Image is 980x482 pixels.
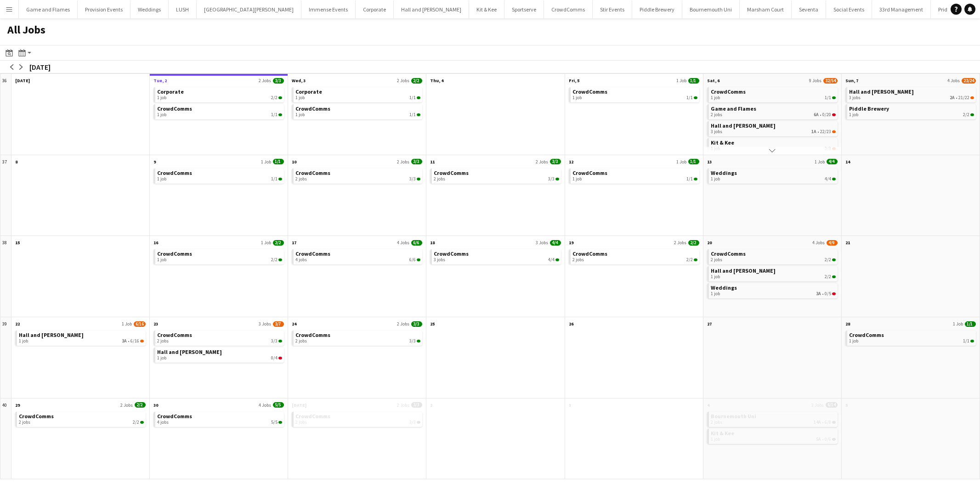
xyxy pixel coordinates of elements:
[965,321,976,327] span: 1/1
[550,159,561,164] span: 3/3
[434,249,559,263] a: CrowdComms3 jobs4/4
[569,78,579,84] span: Fri, 5
[273,240,284,246] span: 2/2
[694,96,697,99] span: 1/1
[120,402,133,408] span: 2 Jobs
[295,412,420,425] a: CrowdComms2 jobs3/3
[157,420,169,425] span: 4 jobs
[278,340,282,342] span: 3/3
[261,240,271,246] span: 1 Job
[825,437,831,442] span: 0/6
[417,96,420,99] span: 1/1
[411,402,422,408] span: 3/3
[849,95,861,101] span: 3 jobs
[711,412,836,425] a: Bournemouth Uni2 jobs14A•6/8
[820,129,831,135] span: 22/23
[157,104,282,118] a: CrowdComms1 job1/1
[157,413,192,420] span: CrowdComms
[153,321,158,327] span: 23
[417,113,420,116] span: 1/1
[822,112,831,118] span: 0/20
[278,357,282,359] span: 0/4
[271,420,278,425] span: 5/5
[157,87,282,101] a: Corporate1 job2/2
[711,266,836,280] a: Hall and [PERSON_NAME]1 job2/2
[963,112,969,118] span: 2/2
[950,95,955,101] span: 2A
[825,257,831,263] span: 2/2
[548,176,555,182] span: 3/3
[295,249,420,263] a: CrowdComms4 jobs6/6
[872,0,931,18] button: 33rd Management
[157,95,166,101] span: 1 job
[711,429,836,442] a: Kit & Kee1 job5A•0/6
[832,275,836,278] span: 2/2
[153,402,158,408] span: 30
[301,0,356,18] button: Immense Events
[816,437,821,442] span: 5A
[153,159,156,165] span: 9
[292,240,296,246] span: 17
[711,104,836,118] a: Game and Flames2 jobs6A•0/20
[832,438,836,441] span: 0/6
[827,240,838,246] span: 4/9
[711,420,836,425] div: •
[295,104,420,118] a: CrowdComms1 job1/1
[711,87,836,101] a: CrowdComms1 job1/1
[271,338,278,344] span: 3/3
[572,88,607,95] span: CrowdComms
[0,317,11,398] div: 39
[711,420,722,425] span: 2 jobs
[197,0,301,18] button: [GEOGRAPHIC_DATA][PERSON_NAME]
[845,321,850,327] span: 28
[826,402,838,408] span: 6/14
[962,78,976,84] span: 23/24
[273,78,284,84] span: 3/3
[970,340,974,342] span: 1/1
[157,105,192,112] span: CrowdComms
[711,283,836,297] a: Weddings1 job3A•0/5
[434,250,469,257] span: CrowdComms
[169,0,197,18] button: LUSH
[295,413,330,420] span: CrowdComms
[15,402,20,408] span: 29
[572,95,582,101] span: 1 job
[157,412,282,425] a: CrowdComms4 jobs5/5
[417,340,420,342] span: 3/3
[711,249,836,263] a: CrowdComms2 jobs2/2
[711,139,734,146] span: Kit & Kee
[816,291,821,297] span: 3A
[19,412,144,425] a: CrowdComms2 jobs2/2
[811,402,824,408] span: 3 Jobs
[686,176,693,182] span: 1/1
[292,402,306,408] span: [DATE]
[711,176,720,182] span: 1 job
[593,0,632,18] button: Stir Events
[397,78,409,84] span: 2 Jobs
[273,321,284,327] span: 3/7
[711,112,836,118] div: •
[157,348,222,355] span: Hall and Woodhouse
[711,112,722,118] span: 2 jobs
[812,240,825,246] span: 4 Jobs
[409,257,416,263] span: 6/6
[122,338,127,344] span: 3A
[963,338,969,344] span: 1/1
[278,96,282,99] span: 2/2
[845,240,850,246] span: 21
[0,398,11,480] div: 40
[19,420,30,425] span: 2 jobs
[157,88,184,95] span: Corporate
[572,250,607,257] span: CrowdComms
[826,0,872,18] button: Social Events
[295,250,330,257] span: CrowdComms
[711,413,756,420] span: Bournemouth Uni
[711,129,836,135] div: •
[711,138,836,151] a: Kit & Kee1 job2/3
[430,321,435,327] span: 25
[157,168,282,182] a: CrowdComms1 job1/1
[682,0,740,18] button: Bournemouth Uni
[19,331,84,338] span: Hall and Woodhouse
[411,240,422,246] span: 6/6
[688,78,699,84] span: 1/1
